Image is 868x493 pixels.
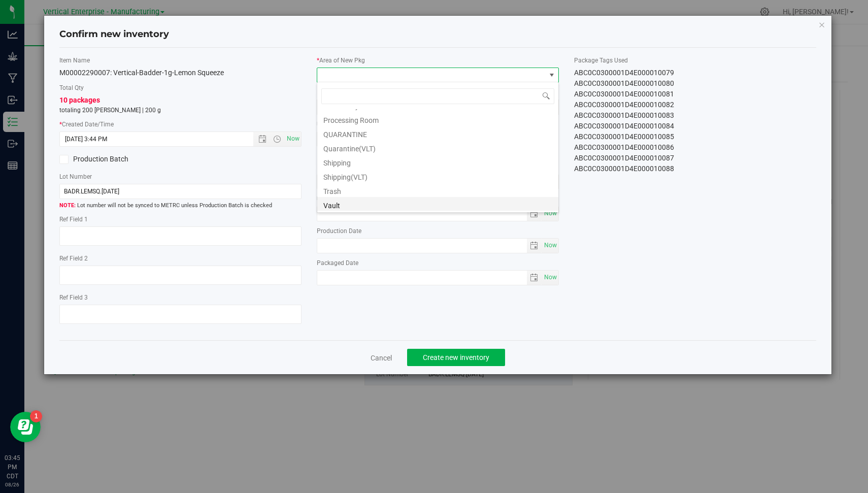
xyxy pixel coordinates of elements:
div: ABC0C0300001D4E000010082 [574,100,816,110]
div: ABC0C0300001D4E000010088 [574,163,816,174]
div: ABC0C0300001D4E000010083 [574,110,816,121]
label: Packaged Date [317,258,559,268]
span: Open the time view [269,135,286,143]
label: Production Batch [59,154,173,165]
p: totaling 200 [PERSON_NAME] | 200 g [59,106,302,115]
label: Ref Field 1 [59,215,302,224]
span: select [542,207,558,221]
span: Set Current date [542,238,559,253]
iframe: Resource center [10,412,41,442]
div: ABC0C0300001D4E000010080 [574,78,816,89]
span: Create new inventory [423,353,489,361]
span: select [542,239,558,253]
span: Lot number will not be synced to METRC unless Production Batch is checked [59,202,302,210]
label: Created Date/Time [59,120,302,129]
div: ABC0C0300001D4E000010079 [574,68,816,78]
label: Production Date [317,226,559,236]
span: select [527,239,542,253]
label: Total Qty [59,83,302,92]
label: Area of New Pkg [317,56,559,65]
label: Ref Field 3 [59,293,302,302]
span: 10 packages [59,96,100,104]
iframe: Resource center unread badge [30,410,42,422]
span: Set Current date [285,132,302,146]
label: Package Tags Used [574,56,816,65]
label: Item Name [59,56,302,65]
div: M00002290007: Vertical-Badder-1g-Lemon Squeeze [59,68,302,78]
span: select [527,271,542,285]
span: Set Current date [542,270,559,285]
div: ABC0C0300001D4E000010085 [574,132,816,142]
a: Cancel [371,353,392,363]
span: select [527,207,542,221]
div: ABC0C0300001D4E000010081 [574,89,816,100]
button: Create new inventory [407,349,505,366]
span: Set Current date [542,206,559,221]
span: Open the date view [254,135,271,143]
div: ABC0C0300001D4E000010086 [574,142,816,153]
label: Ref Field 2 [59,254,302,263]
label: Lot Number [59,172,302,181]
span: select [542,271,558,285]
h4: Confirm new inventory [59,28,169,41]
div: ABC0C0300001D4E000010084 [574,121,816,132]
div: ABC0C0300001D4E000010087 [574,153,816,163]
